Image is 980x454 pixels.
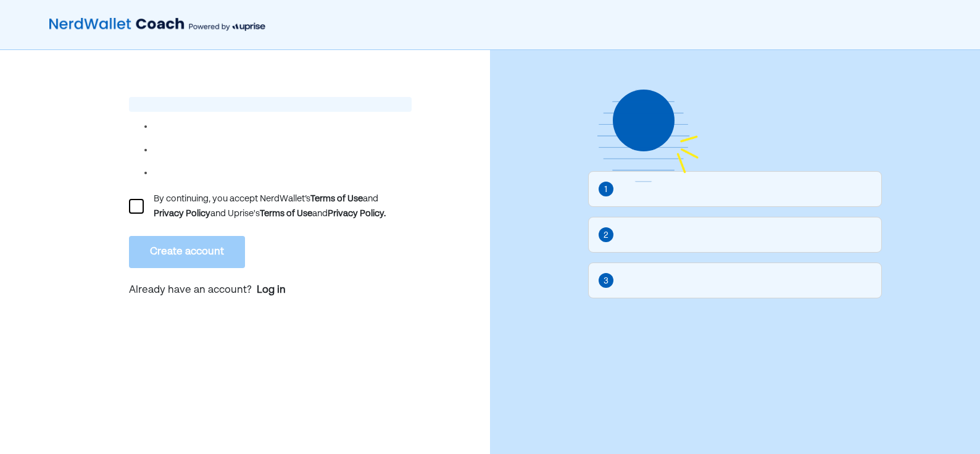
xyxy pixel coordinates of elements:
[604,229,608,242] div: 2
[260,206,312,221] div: Terms of Use
[604,183,607,196] div: 1
[257,283,286,298] a: Log in
[310,191,363,206] div: Terms of Use
[154,191,412,221] div: By continuing, you accept NerdWallet’s and and Uprise's and
[604,274,608,288] div: 3
[328,206,386,221] div: Privacy Policy.
[154,206,210,221] div: Privacy Policy
[129,236,245,268] button: Create account
[129,283,412,299] p: Already have an account?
